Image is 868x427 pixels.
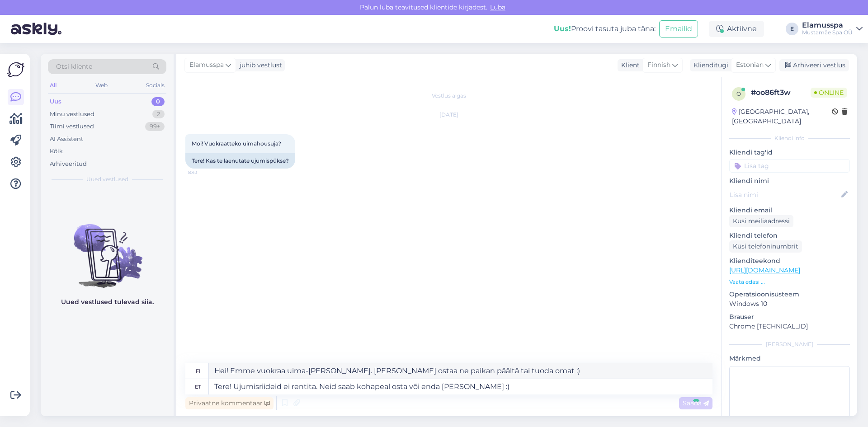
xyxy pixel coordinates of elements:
[779,59,849,71] div: Arhiveeri vestlus
[786,23,798,35] div: E
[487,3,508,11] span: Luba
[152,110,165,119] div: 2
[729,322,850,331] p: Chrome [TECHNICAL_ID]
[732,107,832,126] div: [GEOGRAPHIC_DATA], [GEOGRAPHIC_DATA]
[151,97,165,106] div: 0
[729,215,793,227] div: Küsi meiliaadressi
[802,22,853,29] div: Elamusspa
[729,134,850,142] div: Kliendi info
[729,148,850,157] p: Kliendi tag'id
[192,140,281,147] span: Moi! Vuokraatteko uimahousuja?
[729,256,850,266] p: Klienditeekond
[50,147,63,156] div: Kõik
[709,21,764,37] div: Aktiivne
[736,90,741,97] span: o
[94,80,109,91] div: Web
[729,278,850,286] p: Vaata edasi ...
[7,61,24,78] img: Askly Logo
[41,208,174,289] img: No chats
[189,60,224,70] span: Elamusspa
[50,135,83,144] div: AI Assistent
[647,60,670,70] span: Finnish
[185,92,712,100] div: Vestlus algas
[811,88,847,98] span: Online
[48,80,58,91] div: All
[185,111,712,119] div: [DATE]
[554,23,656,34] div: Proovi tasuta juba täna:
[236,61,282,70] div: juhib vestlust
[618,61,640,70] div: Klient
[50,97,61,106] div: Uus
[690,61,728,70] div: Klienditugi
[56,62,92,71] span: Otsi kliente
[729,231,850,240] p: Kliendi telefon
[729,340,850,348] div: [PERSON_NAME]
[729,290,850,299] p: Operatsioonisüsteem
[802,22,863,36] a: ElamusspaMustamäe Spa OÜ
[50,122,94,131] div: Tiimi vestlused
[729,159,850,173] input: Lisa tag
[730,190,840,200] input: Lisa nimi
[751,87,811,98] div: # oo86ft3w
[659,20,698,38] button: Emailid
[729,206,850,215] p: Kliendi email
[736,60,764,70] span: Estonian
[145,122,165,131] div: 99+
[729,354,850,363] p: Märkmed
[86,175,128,183] span: Uued vestlused
[144,80,166,91] div: Socials
[50,160,87,169] div: Arhiveeritud
[729,312,850,322] p: Brauser
[554,24,571,33] b: Uus!
[729,266,800,274] a: [URL][DOMAIN_NAME]
[61,297,154,307] p: Uued vestlused tulevad siia.
[729,299,850,309] p: Windows 10
[188,169,222,176] span: 8:43
[729,176,850,186] p: Kliendi nimi
[50,110,94,119] div: Minu vestlused
[802,29,853,36] div: Mustamäe Spa OÜ
[185,153,295,169] div: Tere! Kas te laenutate ujumispükse?
[729,240,802,253] div: Küsi telefoninumbrit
